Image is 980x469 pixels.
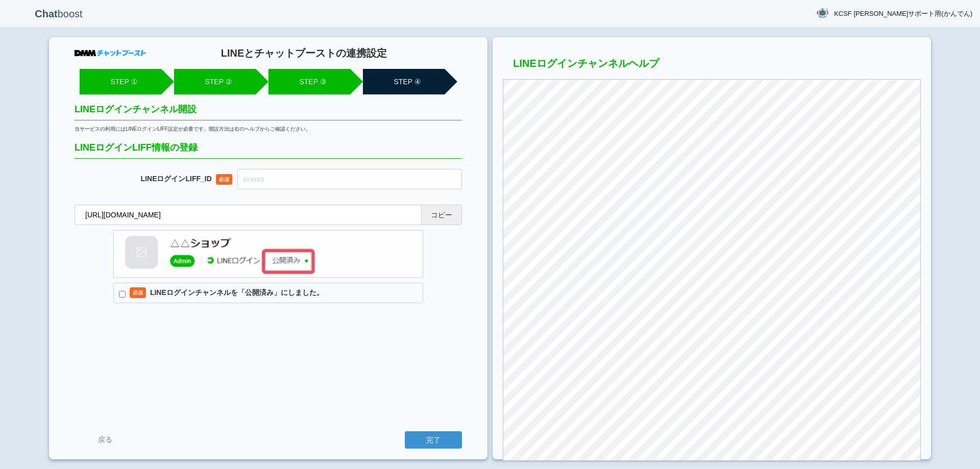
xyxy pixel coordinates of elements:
[75,105,462,120] h2: LINEログインチャンネル開設
[421,205,462,225] button: コピー
[405,431,462,449] input: 完了
[8,1,110,27] p: boost
[146,47,462,59] h1: LINEとチャットブーストの連携設定
[113,230,423,278] img: LINEログインチャンネル情報の登録確認
[363,69,445,94] li: STEP ④
[834,9,972,19] span: KCSF [PERSON_NAME]サポート用(かんでん)
[75,126,462,133] div: 当サービスの利用にはLINEログインLIFF設定が必要です。開設方法は右のヘルプからご確認ください。
[75,50,146,56] img: DMMチャットブースト
[268,69,350,94] li: STEP ③
[113,283,423,303] label: LINEログインチャンネルを「公開済み」にしました。
[75,430,136,449] a: 戻る
[174,69,256,94] li: STEP ②
[216,174,232,185] span: 必須
[816,7,829,19] img: User Image
[130,287,146,298] span: 必須
[503,58,921,74] h3: LINEログインチャンネルヘルプ
[80,69,161,94] li: STEP ①
[237,169,462,189] input: xxxxxx
[75,175,237,183] dt: LINEログインLIFF_ID
[35,8,57,19] b: Chat
[75,143,462,159] h2: LINEログインLIFF情報の登録
[119,291,126,298] input: 必須LINEログインチャンネルを「公開済み」にしました。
